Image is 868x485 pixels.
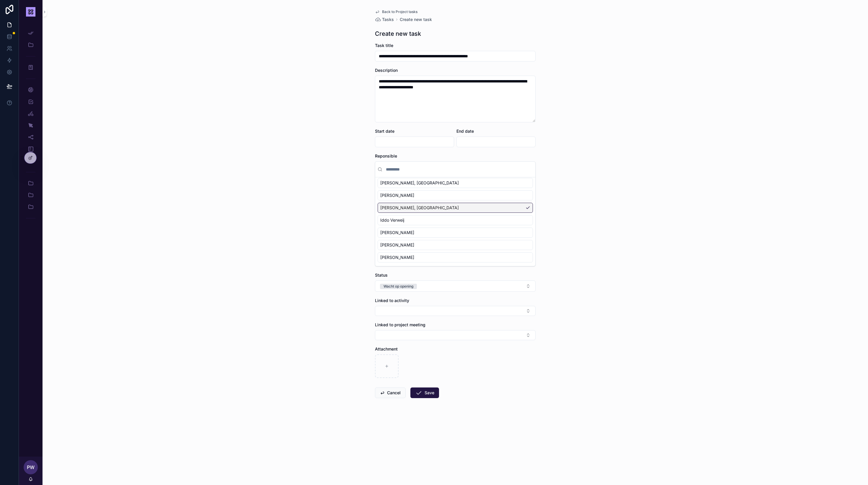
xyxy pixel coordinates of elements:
[375,153,397,158] span: Reponsible
[375,306,536,316] button: Select Button
[27,464,35,471] span: PW
[375,298,409,303] span: Linked to activity
[375,346,398,351] span: Attachment
[380,230,414,236] span: [PERSON_NAME]
[375,330,536,340] button: Select Button
[456,129,474,134] span: End date
[375,280,536,292] button: Select Button
[380,242,414,248] span: [PERSON_NAME]
[380,180,459,186] span: [PERSON_NAME], [GEOGRAPHIC_DATA]
[380,205,459,211] span: [PERSON_NAME], [GEOGRAPHIC_DATA]
[375,9,417,14] a: Back to Project tasks
[410,387,439,398] button: Save
[384,284,413,289] div: Wacht op opening
[375,272,388,278] span: Status
[375,68,398,73] span: Description
[382,9,417,14] span: Back to Project tasks
[375,387,406,398] button: Cancel
[400,17,432,22] a: Create new task
[382,17,394,22] span: Tasks
[375,129,394,134] span: Start date
[19,24,43,231] div: scrollable content
[375,43,393,48] span: Task title
[26,7,35,17] img: App logo
[375,322,425,327] span: Linked to project meeting
[375,17,394,22] a: Tasks
[380,192,414,198] span: [PERSON_NAME]
[375,177,535,266] div: Suggestions
[375,30,421,38] h1: Create new task
[380,254,414,260] span: [PERSON_NAME]
[380,217,404,223] span: Iddo Verweij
